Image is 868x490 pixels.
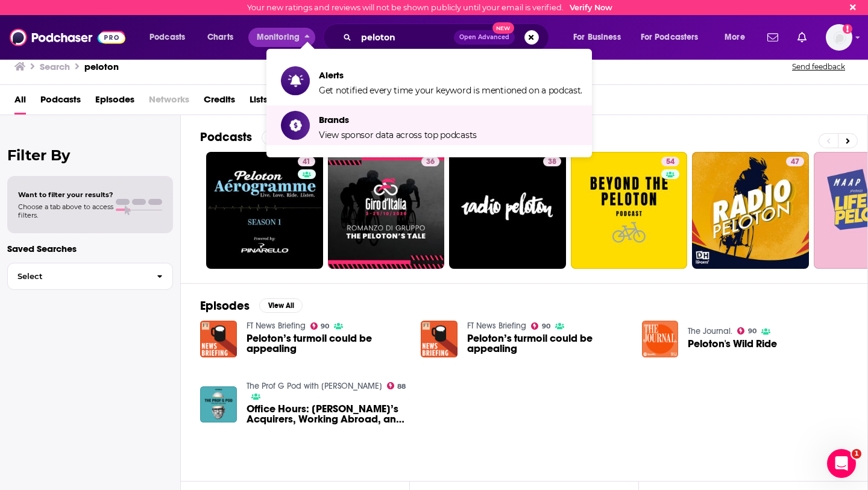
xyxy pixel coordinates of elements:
[200,298,303,313] a: EpisodesView All
[247,381,382,391] a: The Prof G Pod with Scott Galloway
[207,29,233,46] span: Charts
[692,152,809,269] a: 47
[141,28,201,47] button: open menu
[543,157,561,166] a: 38
[7,243,173,254] p: Saved Searches
[826,24,852,51] span: Logged in as levels
[356,28,454,47] input: Search podcasts, credits, & more...
[18,190,113,199] span: Want to filter your results?
[319,69,582,81] span: Alerts
[250,90,268,115] a: Lists
[467,333,627,354] a: Peloton’s turmoil could be appealing
[788,61,849,72] button: Send feedback
[310,322,330,330] a: 90
[40,90,81,115] a: Podcasts
[641,29,699,46] span: For Podcasters
[688,339,777,349] a: Peloton's Wild Ride
[319,114,477,125] span: Brands
[786,157,804,166] a: 47
[262,130,305,145] button: View All
[200,386,237,423] img: Office Hours: Peloton’s Acquirers, Working Abroad, and Moving into Management
[397,384,406,389] span: 88
[570,3,612,12] a: Verify Now
[18,203,113,219] span: Choose a tab above to access filters.
[748,328,756,334] span: 90
[200,298,250,313] h2: Episodes
[459,34,509,40] span: Open Advanced
[200,130,252,145] h2: Podcasts
[319,85,582,96] span: Get notified every time your keyword is mentioned on a podcast.
[661,157,679,166] a: 54
[542,324,550,329] span: 90
[319,130,477,140] span: View sponsor data across top podcasts
[492,22,514,34] span: New
[200,28,241,47] a: Charts
[688,326,732,336] a: The Journal.
[421,321,458,357] img: Peloton’s turmoil could be appealing
[633,28,716,47] button: open menu
[200,130,305,145] a: PodcastsView All
[259,298,303,313] button: View All
[737,327,756,335] a: 90
[666,156,675,168] span: 54
[571,152,688,269] a: 54
[247,404,407,424] span: Office Hours: [PERSON_NAME]’s Acquirers, Working Abroad, and Moving into Management
[852,449,861,459] span: 1
[298,157,315,166] a: 41
[40,61,70,72] h3: Search
[7,146,173,164] h2: Filter By
[303,156,310,168] span: 41
[200,321,237,357] img: Peloton’s turmoil could be appealing
[791,156,799,168] span: 47
[454,30,515,45] button: Open AdvancedNew
[248,28,315,47] button: close menu
[247,321,306,331] a: FT News Briefing
[247,404,407,424] a: Office Hours: Peloton’s Acquirers, Working Abroad, and Moving into Management
[421,157,439,166] a: 36
[247,3,612,12] div: Your new ratings and reviews will not be shown publicly until your email is verified.
[531,322,550,330] a: 90
[7,263,173,290] button: Select
[793,27,811,48] a: Show notifications dropdown
[826,24,852,51] img: User Profile
[328,152,445,269] a: 36
[149,90,189,115] span: Networks
[206,152,323,269] a: 41
[247,333,407,354] a: Peloton’s turmoil could be appealing
[642,321,679,357] img: Peloton's Wild Ride
[84,61,119,72] h3: peloton
[826,24,852,51] button: Show profile menu
[204,90,235,115] a: Credits
[321,324,329,329] span: 90
[843,24,852,34] svg: Email not verified
[573,29,621,46] span: For Business
[149,29,185,46] span: Podcasts
[449,152,566,269] a: 38
[467,321,526,331] a: FT News Briefing
[716,28,760,47] button: open menu
[827,449,856,478] iframe: Intercom live chat
[335,24,561,51] div: Search podcasts, credits, & more...
[763,27,783,48] a: Show notifications dropdown
[95,90,134,115] a: Episodes
[565,28,636,47] button: open menu
[387,382,406,389] a: 88
[14,90,26,115] a: All
[8,272,147,280] span: Select
[10,26,125,49] img: Podchaser - Follow, Share and Rate Podcasts
[725,29,745,46] span: More
[257,29,300,46] span: Monitoring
